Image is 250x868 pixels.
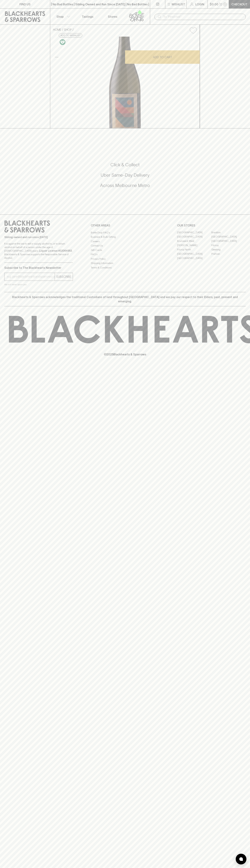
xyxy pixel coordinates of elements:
[91,230,159,235] a: Bottle Drop FAQ's
[4,235,73,239] p: Sibling owned and run since [DATE]
[4,172,246,178] h5: Uber Same-Day Delivery
[177,235,211,239] a: [GEOGRAPHIC_DATA]
[19,2,31,6] p: FIND US
[4,266,73,270] p: Subscribe to The Blackhearts Newsletter
[4,162,246,168] h5: Click & Collect
[100,9,125,24] a: Stores
[108,14,117,19] p: Stores
[91,244,159,248] a: Contact Us
[60,39,65,45] img: Vegan
[64,28,72,31] a: SHOP
[211,235,246,239] a: [GEOGRAPHIC_DATA]
[224,3,226,5] p: 0
[39,249,72,252] strong: Liquor License #32064953
[7,274,55,280] input: e.g. jane@blackheartsandsparrows.com.au
[75,9,100,24] a: Tastings
[211,230,246,235] a: Braddon
[210,2,218,6] p: $0.00
[7,295,243,303] p: Blackhearts & Sparrows acknowledges the traditional Custodians of land throughout [GEOGRAPHIC_DAT...
[163,14,243,20] input: Try "Pinot noir"
[177,256,211,260] a: [GEOGRAPHIC_DATA]
[50,37,200,128] img: 19940.png
[53,28,61,31] a: HOME
[55,273,73,281] button: SUBSCRIBE
[4,148,246,207] div: Call to action block
[91,223,159,228] p: OTHER AREAS
[188,26,198,35] button: Add to wishlist
[177,239,211,243] a: Brunswick West
[172,2,185,6] p: Wishlist
[56,14,64,19] p: Shop
[231,2,247,6] p: Checkout
[177,223,246,228] p: OUR STORES
[211,248,246,252] a: Geelong
[91,235,159,239] a: Business & Bulk Gifting
[4,183,246,188] h5: Across Melbourne Metro
[125,50,200,64] button: ADD TO CART
[177,252,211,256] a: [GEOGRAPHIC_DATA]
[91,252,159,257] a: FAQ's
[239,857,243,861] img: bubble-icon
[211,239,246,243] a: [GEOGRAPHIC_DATA]
[153,55,172,59] p: ADD TO CART
[4,283,73,286] p: We will never spam you
[91,265,159,270] a: Terms & Conditions
[211,243,246,248] a: Fitzroy
[50,9,75,24] button: Shop
[91,257,159,261] a: Privacy Policy
[82,14,93,19] p: Tastings
[91,239,159,243] a: Careers
[59,33,82,38] button: Add to wishlist
[91,261,159,265] a: Shipping Information
[211,252,246,256] a: Prahran
[177,248,211,252] a: Fitzroy North
[4,242,73,260] p: It is against the law to sell or supply alcohol to, or to obtain alcohol on behalf of a person un...
[177,230,211,235] a: [GEOGRAPHIC_DATA]
[91,248,159,252] a: Gift Cards
[59,38,66,46] a: Made without the use of any animal products.
[56,275,71,279] p: SUBSCRIBE
[195,2,204,6] p: Login
[177,243,211,248] a: [PERSON_NAME]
